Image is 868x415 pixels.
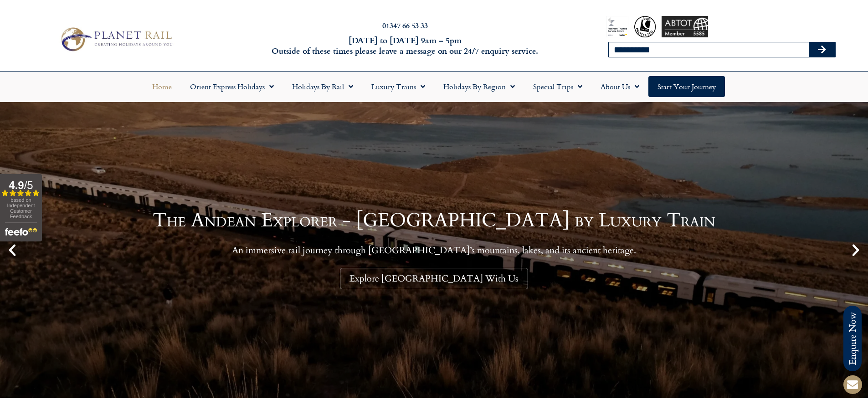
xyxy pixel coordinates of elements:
[434,76,524,97] a: Holidays by Region
[809,42,835,57] button: Search
[153,245,715,256] p: An immersive rail journey through [GEOGRAPHIC_DATA]’s mountains, lakes, and its ancient heritage.
[362,76,434,97] a: Luxury Trains
[524,76,591,97] a: Special Trips
[648,76,725,97] a: Start your Journey
[181,76,283,97] a: Orient Express Holidays
[5,76,863,97] nav: Menu
[234,35,576,56] h6: [DATE] to [DATE] 9am – 5pm Outside of these times please leave a message on our 24/7 enquiry serv...
[143,76,181,97] a: Home
[382,20,428,31] a: 01347 66 53 33
[153,211,715,230] h1: The Andean Explorer - [GEOGRAPHIC_DATA] by Luxury Train
[283,76,362,97] a: Holidays by Rail
[56,25,175,54] img: Planet Rail Train Holidays Logo
[340,268,528,289] a: Explore [GEOGRAPHIC_DATA] With Us
[591,76,648,97] a: About Us
[5,242,20,258] div: Previous slide
[848,242,863,258] div: Next slide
